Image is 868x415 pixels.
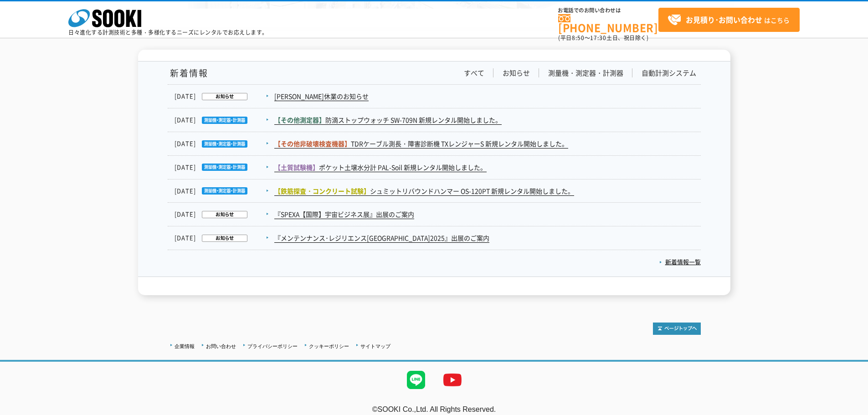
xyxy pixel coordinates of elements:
a: 新着情報一覧 [659,257,701,266]
a: お見積り･お問い合わせはこちら [658,8,800,32]
span: 【土質試験機】 [274,163,319,172]
img: お知らせ [196,211,247,218]
span: 【鉄筋探査・コンクリート試験】 [274,186,370,195]
a: 【鉄筋探査・コンクリート試験】シュミットリバウンドハンマー OS-120PT 新規レンタル開始しました。 [274,186,574,196]
img: お知らせ [196,93,247,100]
a: 自動計測システム [642,68,696,78]
dt: [DATE] [175,139,273,149]
a: [PERSON_NAME]休業のお知らせ [274,92,369,101]
a: プライバシーポリシー [247,343,298,349]
a: 測量機・測定器・計測器 [548,68,623,78]
a: お知らせ [503,68,530,78]
img: 測量機・測定器・計測器 [196,140,247,148]
img: トップページへ [653,323,701,335]
a: クッキーポリシー [309,343,349,349]
strong: お見積り･お問い合わせ [686,14,762,25]
a: 『SPEXA【国際】宇宙ビジネス展』出展のご案内 [274,210,414,219]
dt: [DATE] [175,186,273,196]
a: 【その他非破壊検査機器】TDRケーブル測長・障害診断機 TXレンジャーS 新規レンタル開始しました。 [274,139,568,149]
p: 日々進化する計測技術と多種・多様化するニーズにレンタルでお応えします。 [68,30,268,35]
a: 【その他測定器】防滴ストップウォッチ SW-709N 新規レンタル開始しました。 [274,115,502,125]
img: お知らせ [196,235,247,242]
span: はこちら [668,13,790,27]
a: サイトマップ [360,343,390,349]
dt: [DATE] [175,115,273,125]
a: お問い合わせ [206,343,236,349]
span: (平日 ～ 土日、祝日除く) [558,34,648,42]
img: LINE [398,362,434,398]
dt: [DATE] [175,92,273,101]
img: 測量機・測定器・計測器 [196,164,247,171]
span: 8:50 [572,34,585,42]
dt: [DATE] [175,163,273,172]
img: 測量機・測定器・計測器 [196,117,247,124]
span: 17:30 [590,34,606,42]
a: 企業情報 [175,343,195,349]
span: お電話でのお問い合わせは [558,8,658,13]
dt: [DATE] [175,210,273,219]
img: YouTube [434,362,471,398]
a: 『メンテンナンス･レジリエンス[GEOGRAPHIC_DATA]2025』出展のご案内 [274,233,489,243]
span: 【その他非破壊検査機器】 [274,139,351,148]
a: [PHONE_NUMBER] [558,14,658,33]
span: 【その他測定器】 [274,115,325,124]
img: 測量機・測定器・計測器 [196,187,247,195]
dt: [DATE] [175,233,273,243]
a: すべて [464,68,484,78]
a: 【土質試験機】ポケット土壌水分計 PAL-Soil 新規レンタル開始しました。 [274,163,487,172]
h1: 新着情報 [168,68,208,78]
